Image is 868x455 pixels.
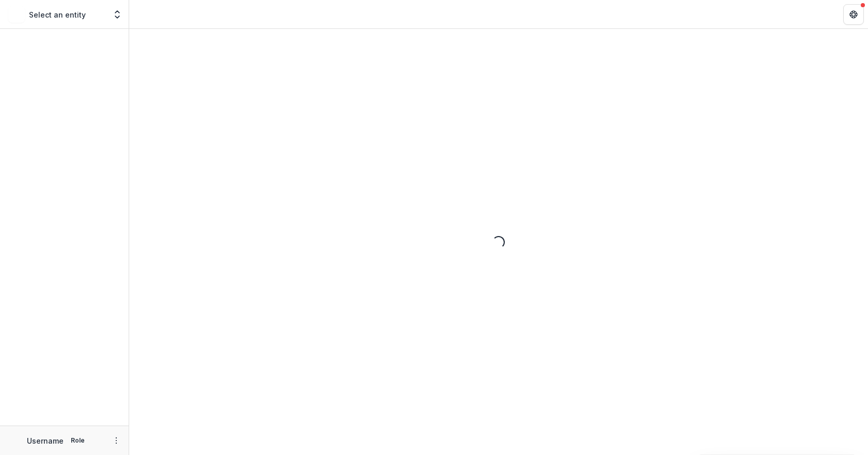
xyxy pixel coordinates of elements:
button: Get Help [843,4,864,25]
button: More [110,434,122,447]
button: Open entity switcher [110,4,125,25]
p: Select an entity [29,9,86,20]
p: Role [68,436,88,445]
p: Username [27,435,64,446]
